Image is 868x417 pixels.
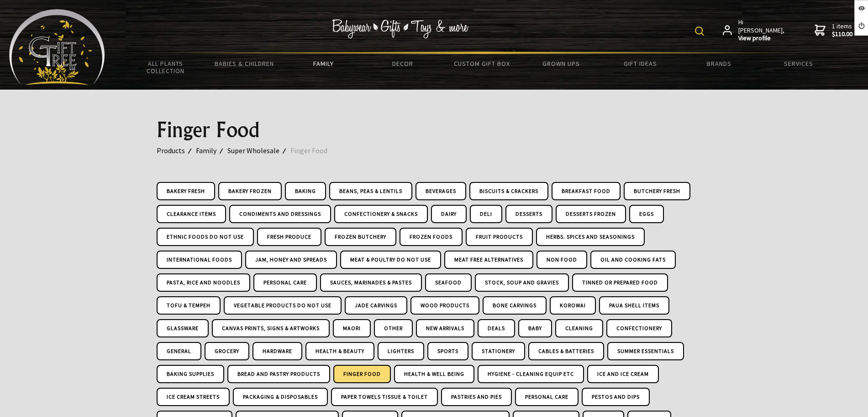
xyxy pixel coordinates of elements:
[587,365,659,383] a: Ice And Ice Cream
[157,119,712,141] h1: Finger Food
[606,319,672,337] a: Confectionery
[157,182,215,200] a: Bakery Fresh
[227,365,330,383] a: Bread And Pastry Products
[442,54,521,73] a: Custom Gift Box
[157,273,250,292] a: Pasta, Rice and Noodles
[157,144,196,156] a: Products
[528,342,604,360] a: Cables & Batteries
[374,319,413,337] a: Other
[331,19,468,38] img: Babywear - Gifts - Toys & more
[205,54,284,73] a: Babies & Children
[582,388,650,406] a: Pestos And Dips
[410,296,479,315] a: Wood Products
[157,342,201,360] a: General
[334,205,428,223] a: Confectionery & Snacks
[229,205,331,223] a: Condiments and Dressings
[695,27,704,36] img: product search
[157,319,209,337] a: Glassware
[157,388,230,406] a: Ice Cream Streets
[738,18,785,43] span: Hi [PERSON_NAME],
[552,182,621,200] a: Breakfast Food
[832,22,852,38] span: 1 items
[218,182,282,200] a: Bakery Frozen
[9,9,105,85] img: Babyware - Gifts - Toys and more...
[759,54,838,73] a: Services
[233,388,328,406] a: Packaging & Disposables
[832,30,852,38] strong: $110.00
[378,342,424,360] a: Lighters
[363,54,442,73] a: Decor
[290,144,338,156] a: Finger Food
[253,273,317,292] a: Personal Care
[472,342,525,360] a: Stationery
[205,342,249,360] a: Grocery
[572,273,668,292] a: Tinned or Prepared Food
[425,273,472,292] a: Seafood
[629,205,664,223] a: Eggs
[505,205,552,223] a: Desserts
[590,251,676,269] a: Oil and Cooking Fats
[257,228,321,246] a: Fresh Produce
[680,54,759,73] a: Brands
[325,228,396,246] a: Frozen Butchery
[427,342,468,360] a: Sports
[466,228,533,246] a: Fruit Products
[478,365,584,383] a: Hygiene - Cleaning Equip Etc
[441,388,512,406] a: Pastries And Pies
[126,54,205,80] a: All Plants Collection
[607,342,684,360] a: Summer Essentials
[333,319,371,337] a: Maori
[521,54,600,73] a: Grown Ups
[738,34,785,43] strong: View profile
[537,251,587,269] a: Non Food
[555,319,603,337] a: Cleaning
[157,296,221,315] a: Tofu & Tempeh
[212,319,330,337] a: Canvas Prints, Signs & Artworks
[624,182,690,200] a: Butchery Fresh
[157,365,224,383] a: Baking Supplies
[253,342,302,360] a: Hardware
[196,144,227,156] a: Family
[329,182,412,200] a: Beans, Peas & Lentils
[400,228,463,246] a: Frozen Foods
[550,296,596,315] a: Korowai
[483,296,547,315] a: Bone Carvings
[515,388,579,406] a: Personal Care
[518,319,552,337] a: Baby
[599,296,669,315] a: Paua Shell Items
[815,18,852,43] a: 1 items$110.00
[245,251,337,269] a: Jam, Honey and Spreads
[416,319,474,337] a: New Arrivals
[227,144,290,156] a: Super Wholesale
[416,182,466,200] a: Beverages
[431,205,467,223] a: Dairy
[600,54,679,73] a: Gift Ideas
[284,54,363,73] a: Family
[333,365,391,383] a: Finger Food
[224,296,342,315] a: Vegetable Products DO NOT USE
[320,273,422,292] a: Sauces, Marinades & Pastes
[444,251,533,269] a: Meat Free Alternatives
[157,205,226,223] a: Clearance Items
[470,205,502,223] a: Deli
[285,182,326,200] a: Baking
[475,273,569,292] a: Stock, Soup and Gravies
[394,365,474,383] a: Health & Well Being
[331,388,438,406] a: Paper Towels Tissue & Toilet
[536,228,645,246] a: Herbs. Spices and Seasonings
[305,342,374,360] a: Health & Beauty
[345,296,407,315] a: Jade Carvings
[469,182,548,200] a: Biscuits & Crackers
[556,205,626,223] a: Desserts Frozen
[157,228,254,246] a: Ethnic Foods DO NOT USE
[340,251,441,269] a: Meat & Poultry DO NOT USE
[723,18,785,43] a: Hi [PERSON_NAME],View profile
[478,319,515,337] a: Deals
[157,251,242,269] a: International Foods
